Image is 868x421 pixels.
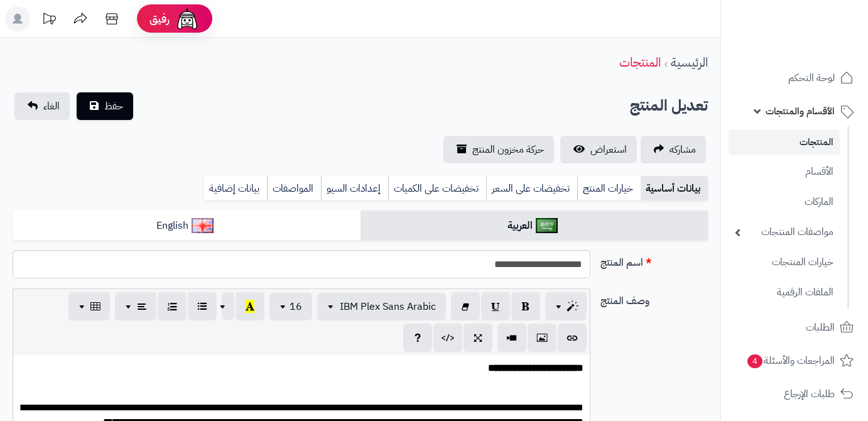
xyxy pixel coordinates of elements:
span: مشاركه [670,142,696,157]
a: المراجعات والأسئلة4 [729,346,860,376]
a: الماركات [729,189,840,216]
a: المنتجات [619,53,661,72]
span: الأقسام والمنتجات [766,102,835,120]
a: تخفيضات على السعر [486,176,577,201]
span: طلبات الإرجاع [784,385,835,403]
span: حركة مخزون المنتج [472,142,544,157]
a: بيانات أساسية [641,176,708,201]
label: وصف المنتج [595,288,713,309]
a: English [13,210,361,241]
img: العربية [536,218,558,233]
span: لوحة التحكم [788,69,835,87]
a: لوحة التحكم [729,63,860,93]
span: رفيق [149,11,170,26]
h2: تعديل المنتج [630,93,708,119]
a: طلبات الإرجاع [729,379,860,409]
a: العربية [361,210,708,241]
button: 16 [269,293,312,320]
span: المراجعات والأسئلة [746,352,835,369]
span: الغاء [43,99,60,114]
a: مواصفات المنتجات [729,219,840,246]
a: خيارات المنتجات [729,249,840,276]
span: 4 [747,354,762,368]
span: IBM Plex Sans Arabic [340,299,436,314]
img: ai-face.png [175,6,200,31]
span: استعراض [590,142,627,157]
a: حركة مخزون المنتج [443,136,554,163]
a: الملفات الرقمية [729,279,840,306]
button: حفظ [77,92,133,120]
img: English [192,218,214,233]
a: بيانات إضافية [204,176,267,201]
a: الرئيسية [671,53,708,72]
a: خيارات المنتج [577,176,641,201]
a: المنتجات [729,129,840,155]
a: مشاركه [641,136,706,163]
a: الأقسام [729,158,840,185]
a: الطلبات [729,312,860,342]
span: 16 [290,299,302,314]
label: اسم المنتج [595,250,713,270]
span: حفظ [104,99,123,114]
a: الغاء [14,92,70,120]
a: استعراض [560,136,637,163]
button: IBM Plex Sans Arabic [317,293,446,320]
a: المواصفات [267,176,321,201]
a: تحديثات المنصة [33,6,65,35]
img: logo-2.png [783,35,856,62]
a: إعدادات السيو [321,176,388,201]
span: الطلبات [806,319,835,336]
a: تخفيضات على الكميات [388,176,486,201]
